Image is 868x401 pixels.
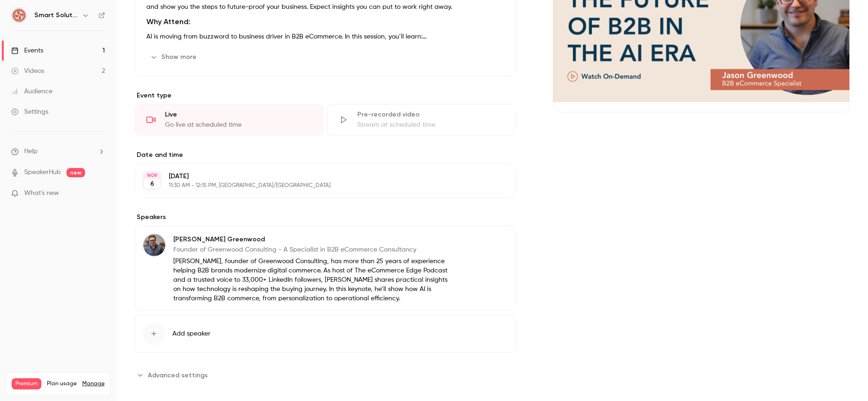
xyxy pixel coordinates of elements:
span: Premium [12,378,41,389]
a: Manage [82,380,105,388]
div: Live [165,110,312,119]
label: Date and time [135,150,516,160]
a: SpeakerHub [24,168,61,177]
span: Help [24,147,38,156]
button: Add speaker [135,315,516,353]
p: AI is moving from buzzword to business driver in B2B eCommerce. In this session, you’ll learn: [146,31,504,42]
div: Pre-recorded video [357,110,504,119]
button: Show more [146,50,202,65]
h6: Smart Solutions [34,11,78,20]
div: Events [11,46,43,55]
div: NOV [144,172,160,179]
p: Founder of Greenwood Consulting - A Specialist in B2B eCommerce Consultancy [173,245,455,254]
p: Event type [135,91,516,100]
img: Smart Solutions [12,8,26,23]
span: What's new [24,188,59,198]
h2: Why Attend: [146,16,504,27]
span: new [66,168,85,177]
section: Advanced settings [135,368,516,382]
span: Advanced settings [148,370,208,380]
div: Videos [11,66,44,76]
label: Speakers [135,213,516,222]
p: 6 [150,179,154,188]
p: [DATE] [169,172,467,181]
div: Jason Greenwood[PERSON_NAME] GreenwoodFounder of Greenwood Consulting - A Specialist in B2B eComm... [135,226,516,311]
div: LiveGo live at scheduled time [135,104,323,136]
div: Stream at scheduled time [357,120,504,129]
button: Advanced settings [135,368,213,382]
img: Jason Greenwood [143,234,165,256]
p: 11:30 AM - 12:15 PM, [GEOGRAPHIC_DATA]/[GEOGRAPHIC_DATA] [169,182,467,189]
div: Pre-recorded videoStream at scheduled time [327,104,516,136]
li: help-dropdown-opener [11,147,105,156]
div: Go live at scheduled time [165,120,312,129]
p: [PERSON_NAME], founder of Greenwood Consulting, has more than 25 years of experience helping B2B ... [173,257,455,303]
span: Plan usage [47,380,77,388]
span: Add speaker [172,329,210,338]
div: Settings [11,107,48,116]
div: Audience [11,87,53,96]
p: [PERSON_NAME] Greenwood [173,235,455,244]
